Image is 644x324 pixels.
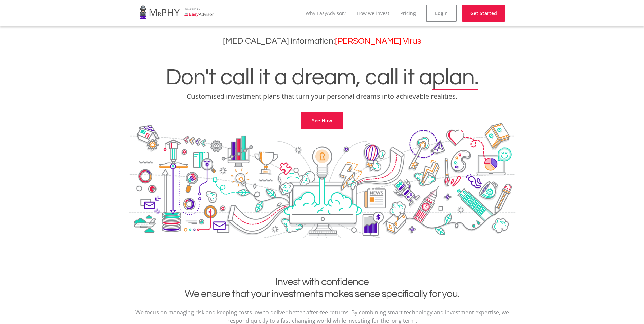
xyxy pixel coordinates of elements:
a: How we invest [357,10,389,16]
a: [PERSON_NAME] Virus [335,37,421,46]
p: Customised investment plans that turn your personal dreams into achievable realities. [5,92,639,101]
a: Login [426,5,457,22]
a: Get Started [462,5,505,22]
span: plan. [432,66,478,89]
a: Why EasyAdvisor? [306,10,346,16]
a: Pricing [400,10,416,16]
h3: [MEDICAL_DATA] information: [5,36,639,46]
h1: Don't call it a dream, call it a [5,66,639,89]
h2: Invest with confidence We ensure that your investments makes sense specifically for you. [134,276,511,300]
a: See How [301,112,343,129]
